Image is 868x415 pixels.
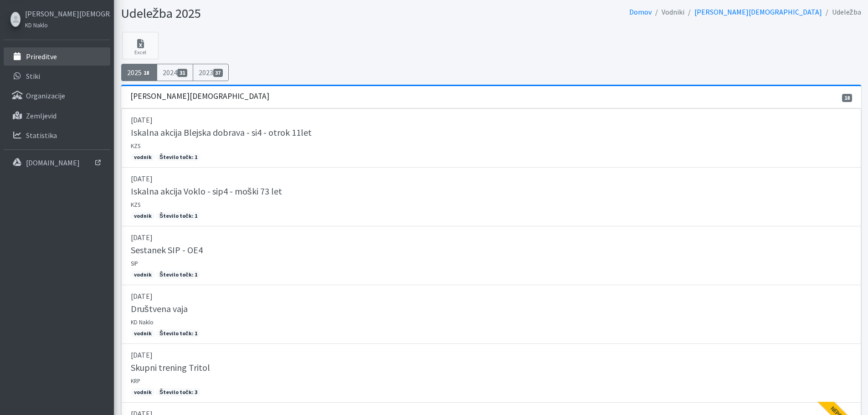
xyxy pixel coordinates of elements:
span: Število točk: 1 [156,153,200,161]
a: Excel [122,32,159,59]
h5: Sestanek SIP - OE4 [131,245,203,256]
a: [PERSON_NAME][DEMOGRAPHIC_DATA] [25,8,108,19]
a: Domov [629,7,652,16]
h5: Iskalna akcija Voklo - sip4 - moški 73 let [131,186,282,197]
span: 31 [177,69,187,77]
span: Število točk: 1 [156,271,200,279]
h1: Udeležba 2025 [121,5,488,21]
p: [DATE] [131,173,852,184]
small: KRP [131,377,140,384]
a: [DATE] Sestanek SIP - OE4 SIP vodnik Število točk: 1 [121,226,861,285]
a: 202337 [193,64,229,81]
span: 18 [842,94,852,102]
a: 202518 [121,64,158,81]
a: [PERSON_NAME][DEMOGRAPHIC_DATA] [694,7,822,16]
li: Vodniki [652,5,684,19]
span: vodnik [131,329,155,338]
a: [DATE] Skupni trening Tritol KRP vodnik Število točk: 3 [121,344,861,403]
p: Prireditve [26,52,57,61]
a: [DOMAIN_NAME] [4,154,110,172]
span: Število točk: 1 [156,329,200,338]
small: KD Naklo [25,21,48,29]
a: Zemljevid [4,107,110,125]
li: Udeležba [822,5,861,19]
p: [DATE] [131,114,852,125]
a: Prireditve [4,47,110,66]
a: Stiki [4,67,110,85]
a: Organizacije [4,87,110,105]
a: KD Naklo [25,19,108,30]
span: 37 [213,69,223,77]
span: vodnik [131,271,155,279]
span: 18 [142,69,152,77]
p: Statistika [26,131,57,140]
p: [DATE] [131,291,852,302]
span: Število točk: 3 [156,388,200,396]
p: [DOMAIN_NAME] [26,158,80,167]
small: KD Naklo [131,318,154,326]
p: Stiki [26,72,40,81]
a: [DATE] Društvena vaja KD Naklo vodnik Število točk: 1 [121,285,861,344]
a: [DATE] Iskalna akcija Blejska dobrava - si4 - otrok 11let KZS vodnik Število točk: 1 [121,108,861,168]
small: KZS [131,201,140,208]
h5: Iskalna akcija Blejska dobrava - si4 - otrok 11let [131,127,312,138]
p: Zemljevid [26,111,56,120]
h5: Skupni trening Tritol [131,362,210,373]
small: SIP [131,260,138,267]
p: [DATE] [131,232,852,243]
span: vodnik [131,388,155,396]
p: Organizacije [26,91,65,100]
h5: Društvena vaja [131,303,188,314]
a: Statistika [4,126,110,144]
span: vodnik [131,212,155,220]
a: [DATE] Iskalna akcija Voklo - sip4 - moški 73 let KZS vodnik Število točk: 1 [121,168,861,226]
p: [DATE] [131,349,852,360]
h3: [PERSON_NAME][DEMOGRAPHIC_DATA] [130,92,269,101]
span: vodnik [131,153,155,161]
small: KZS [131,142,140,149]
a: 202431 [157,64,193,81]
span: Število točk: 1 [156,212,200,220]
